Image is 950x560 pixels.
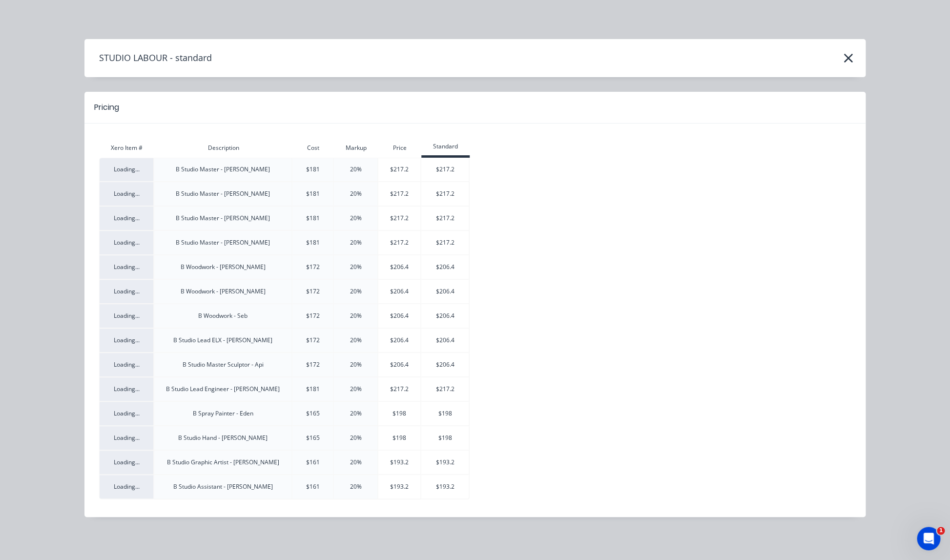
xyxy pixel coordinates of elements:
[114,385,140,393] span: Loading...
[154,311,291,320] div: B Woodwork - Seb
[114,189,140,198] span: Loading...
[114,214,140,222] span: Loading...
[378,311,420,320] div: $206.4
[84,49,212,67] h4: STUDIO LABOUR - standard
[114,238,140,247] span: Loading...
[292,434,333,442] div: $165
[334,434,377,442] div: 20%
[421,409,469,418] div: $198
[154,287,291,296] div: B Woodwork - [PERSON_NAME]
[378,165,420,174] div: $217.2
[378,287,420,296] div: $206.4
[421,287,469,296] div: $206.4
[421,360,469,369] div: $206.4
[421,263,469,271] div: $206.4
[378,263,420,271] div: $206.4
[421,165,469,174] div: $217.2
[378,144,421,152] div: Price
[292,360,333,369] div: $172
[421,482,469,491] div: $193.2
[334,482,377,491] div: 20%
[421,458,469,467] div: $193.2
[154,214,291,223] div: B Studio Master - [PERSON_NAME]
[154,263,291,271] div: B Woodwork - [PERSON_NAME]
[154,409,291,418] div: B Spray Painter - Eden
[154,458,291,467] div: B Studio Graphic Artist - [PERSON_NAME]
[334,311,377,320] div: 20%
[154,144,292,152] div: Description
[378,434,420,442] div: $198
[334,287,377,296] div: 20%
[154,336,291,345] div: B Studio Lead ELX - [PERSON_NAME]
[334,189,377,198] div: 20%
[154,482,291,491] div: B Studio Assistant - [PERSON_NAME]
[378,385,420,394] div: $217.2
[154,238,291,247] div: B Studio Master - [PERSON_NAME]
[154,385,291,394] div: B Studio Lead Engineer - [PERSON_NAME]
[114,311,140,320] span: Loading...
[114,336,140,344] span: Loading...
[154,360,291,369] div: B Studio Master Sculptor - Api
[421,336,469,345] div: $206.4
[292,214,333,223] div: $181
[292,385,333,394] div: $181
[378,238,420,247] div: $217.2
[292,458,333,467] div: $161
[421,434,469,442] div: $198
[114,360,140,369] span: Loading...
[154,165,291,174] div: B Studio Master - [PERSON_NAME]
[378,409,420,418] div: $198
[378,482,420,491] div: $193.2
[334,360,377,369] div: 20%
[334,385,377,394] div: 20%
[292,238,333,247] div: $181
[292,189,333,198] div: $181
[334,165,377,174] div: 20%
[334,336,377,345] div: 20%
[378,336,420,345] div: $206.4
[421,142,470,151] div: Standard
[292,263,333,271] div: $172
[94,102,119,113] div: Pricing
[378,214,420,223] div: $217.2
[421,238,469,247] div: $217.2
[154,189,291,198] div: B Studio Master - [PERSON_NAME]
[99,144,154,152] div: Xero Item #
[114,263,140,271] span: Loading...
[421,214,469,223] div: $217.2
[114,287,140,295] span: Loading...
[917,527,940,550] iframe: Intercom live chat
[292,311,333,320] div: $172
[154,434,291,442] div: B Studio Hand - [PERSON_NAME]
[114,482,140,491] span: Loading...
[334,238,377,247] div: 20%
[378,360,420,369] div: $206.4
[334,144,378,152] div: Markup
[114,458,140,466] span: Loading...
[292,482,333,491] div: $161
[292,144,334,152] div: Cost
[378,189,420,198] div: $217.2
[292,409,333,418] div: $165
[334,409,377,418] div: 20%
[334,458,377,467] div: 20%
[334,263,377,271] div: 20%
[378,458,420,467] div: $193.2
[292,336,333,345] div: $172
[421,311,469,320] div: $206.4
[334,214,377,223] div: 20%
[292,287,333,296] div: $172
[292,165,333,174] div: $181
[114,165,140,173] span: Loading...
[114,409,140,417] span: Loading...
[421,385,469,394] div: $217.2
[421,189,469,198] div: $217.2
[937,527,945,535] span: 1
[114,434,140,442] span: Loading...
